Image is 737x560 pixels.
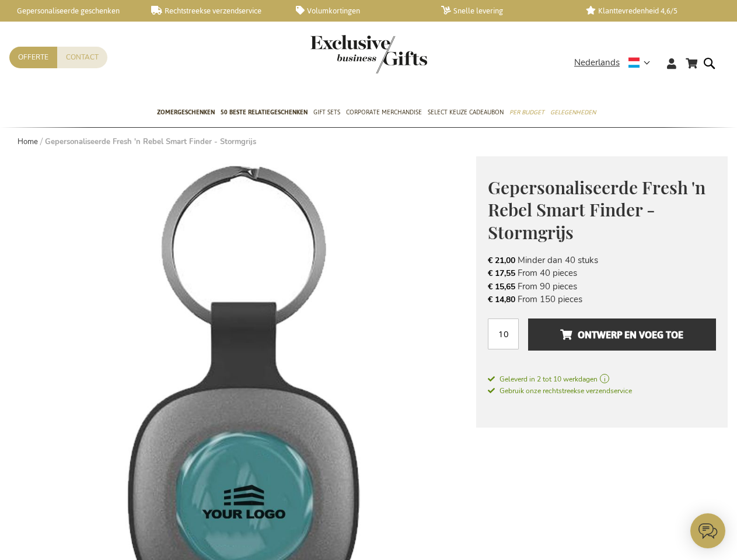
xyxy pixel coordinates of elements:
li: From 90 pieces [488,280,716,293]
span: Nederlands [574,56,620,69]
button: Ontwerp en voeg toe [528,318,716,351]
span: € 14,80 [488,294,515,305]
span: Zomergeschenken [157,106,215,118]
strong: Gepersonaliseerde Fresh 'n Rebel Smart Finder - Stormgrijs [45,136,256,147]
span: Ontwerp en voeg toe [560,325,683,344]
a: Snelle levering [441,6,568,16]
li: From 150 pieces [488,293,716,306]
span: Gelegenheden [550,106,596,118]
a: Gepersonaliseerde geschenken [6,6,132,16]
a: Geleverd in 2 tot 10 werkdagen [488,374,716,384]
span: Corporate Merchandise [346,106,422,118]
a: Gebruik onze rechtstreekse verzendservice [488,384,632,396]
span: € 17,55 [488,268,515,279]
a: Klanttevredenheid 4,6/5 [586,6,712,16]
img: Exclusive Business gifts logo [310,35,427,73]
span: Gepersonaliseerde Fresh 'n Rebel Smart Finder - Stormgrijs [488,176,705,244]
iframe: belco-activator-frame [690,513,725,548]
span: € 15,65 [488,281,515,292]
a: Volumkortingen [296,6,422,16]
li: From 40 pieces [488,267,716,279]
span: Gebruik onze rechtstreekse verzendservice [488,386,632,395]
a: Home [18,136,38,147]
span: Per Budget [509,106,544,118]
div: Nederlands [574,56,658,69]
a: Rechtstreekse verzendservice [151,6,278,16]
a: Offerte [9,47,57,68]
span: Select Keuze Cadeaubon [428,106,504,118]
span: € 21,00 [488,255,515,266]
span: Gift Sets [313,106,340,118]
a: store logo [310,35,369,73]
input: Aantal [488,318,519,349]
a: Contact [57,47,107,68]
span: 50 beste relatiegeschenken [221,106,308,118]
li: Minder dan 40 stuks [488,254,716,267]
